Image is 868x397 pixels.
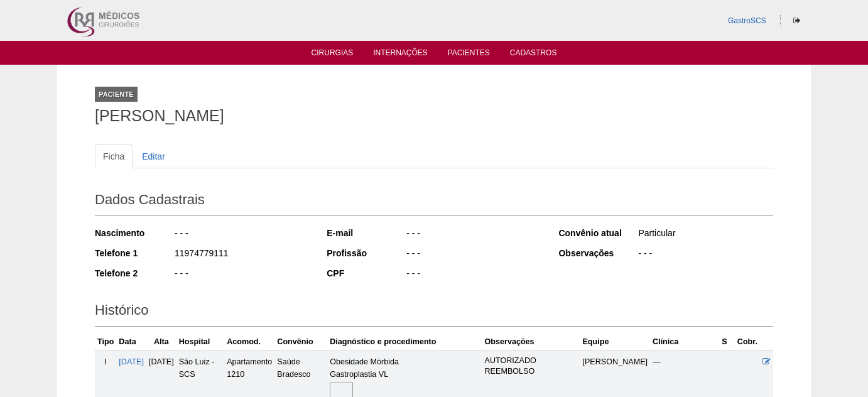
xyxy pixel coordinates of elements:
div: 11974779111 [173,247,310,263]
p: AUTORIZADO REEMBOLSO [485,356,578,377]
div: Telefone 1 [95,247,173,259]
div: Paciente [95,87,138,102]
div: - - - [173,227,310,242]
th: Clínica [650,333,719,351]
div: - - - [173,267,310,283]
h2: Histórico [95,298,773,327]
div: - - - [405,247,541,263]
th: Tipo [95,333,116,351]
div: CPF [327,267,405,280]
th: Hospital [176,333,225,351]
a: GastroSCS [728,16,766,25]
th: Alta [146,333,176,351]
a: Editar [134,144,173,168]
th: S [719,333,735,351]
h2: Dados Cadastrais [95,187,773,216]
i: Sair [793,17,800,24]
a: Cadastros [510,48,557,61]
h1: [PERSON_NAME] [95,108,773,124]
th: Convênio [274,333,327,351]
a: Ficha [95,144,133,168]
a: Pacientes [448,48,490,61]
th: Cobr. [735,333,760,351]
span: [DATE] [149,357,174,366]
a: Internações [373,48,428,61]
div: Nascimento [95,227,173,239]
th: Diagnóstico e procedimento [327,333,482,351]
a: [DATE] [119,357,144,366]
div: - - - [405,267,541,283]
div: Telefone 2 [95,267,173,280]
div: I [97,356,114,368]
div: Profissão [327,247,405,259]
div: Particular [637,227,773,242]
th: Acomod. [224,333,274,351]
th: Equipe [580,333,650,351]
div: - - - [405,227,541,242]
div: Observações [558,247,637,259]
a: Cirurgias [312,48,354,61]
div: Convênio atual [558,227,637,239]
th: Observações [482,333,580,351]
th: Data [116,333,146,351]
div: E-mail [327,227,405,239]
div: - - - [637,247,773,263]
